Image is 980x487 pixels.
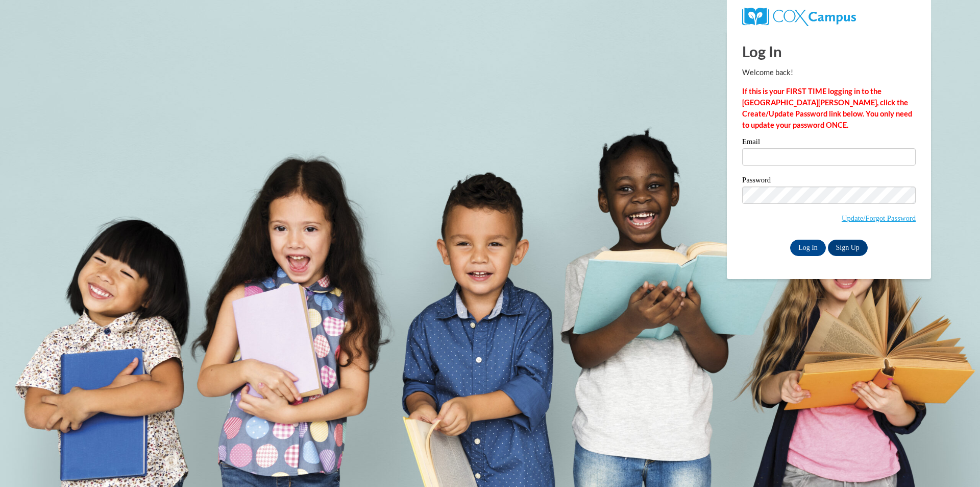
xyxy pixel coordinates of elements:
[742,67,916,78] p: Welcome back!
[742,12,856,20] a: COX Campus
[742,8,856,26] img: COX Campus
[842,214,916,222] a: Update/Forgot Password
[790,240,826,256] input: Log In
[742,41,916,62] h1: Log In
[742,138,916,148] label: Email
[742,87,912,129] strong: If this is your FIRST TIME logging in to the [GEOGRAPHIC_DATA][PERSON_NAME], click the Create/Upd...
[742,176,916,187] label: Password
[828,240,868,256] a: Sign Up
